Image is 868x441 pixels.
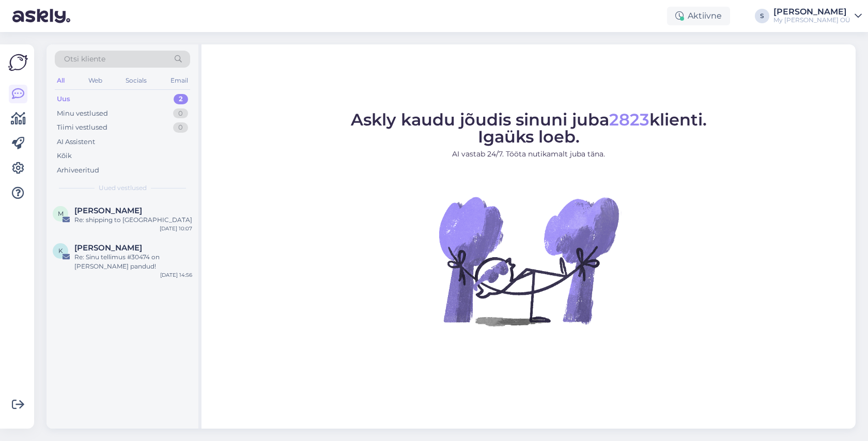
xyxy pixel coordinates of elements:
div: 0 [173,122,188,133]
div: S [755,9,769,23]
p: AI vastab 24/7. Tööta nutikamalt juba täna. [351,149,707,160]
div: Web [86,74,104,87]
img: No Chat active [436,168,622,354]
div: [DATE] 10:07 [160,225,192,232]
span: Molnar Ioana [74,206,142,215]
span: 2823 [609,109,649,130]
div: 0 [173,108,188,119]
div: 2 [174,94,188,104]
div: Minu vestlused [57,108,108,119]
span: Otsi kliente [64,54,105,65]
a: [PERSON_NAME]My [PERSON_NAME] OÜ [773,8,862,24]
span: K [58,247,63,255]
div: Re: shipping to [GEOGRAPHIC_DATA] [74,215,192,225]
div: [DATE] 14:56 [160,271,192,279]
span: Askly kaudu jõudis sinuni juba klienti. Igaüks loeb. [351,109,707,147]
div: Socials [123,74,149,87]
div: Arhiveeritud [57,165,99,176]
span: Kärt Jõemaa [74,243,142,253]
div: Re: Sinu tellimus #30474 on [PERSON_NAME] pandud! [74,253,192,271]
div: AI Assistent [57,137,95,147]
span: Uued vestlused [99,183,147,193]
span: M [58,210,64,217]
div: [PERSON_NAME] [773,8,850,16]
div: My [PERSON_NAME] OÜ [773,16,850,24]
div: All [55,74,67,87]
div: Tiimi vestlused [57,122,107,133]
div: Email [168,74,190,87]
img: Askly Logo [8,53,28,72]
div: Aktiivne [667,7,730,25]
div: Uus [57,94,70,104]
div: Kõik [57,151,72,161]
